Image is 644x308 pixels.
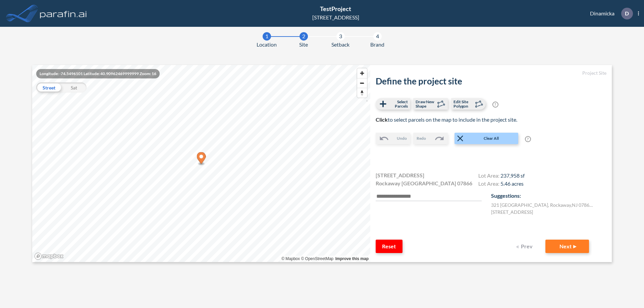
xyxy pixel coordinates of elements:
[34,252,64,260] a: Mapbox homepage
[376,240,402,253] button: Reset
[492,102,498,108] span: ?
[454,133,518,144] button: Clear All
[388,100,408,108] span: Select Parcels
[376,116,517,123] span: to select parcels on the map to include in the project site.
[32,65,370,262] canvas: Map
[478,180,525,188] h4: Lot Area:
[357,68,367,78] button: Zoom in
[357,78,367,88] button: Zoom out
[417,135,426,141] span: Redo
[36,82,61,93] div: Street
[478,172,525,180] h4: Lot Area:
[512,240,539,253] button: Prev
[580,8,639,19] div: Dinamicka
[336,32,345,41] div: 3
[61,82,87,93] div: Sat
[545,240,589,253] button: Next
[263,32,271,41] div: 1
[320,5,351,12] span: TestProject
[39,7,88,20] img: logo
[357,78,367,88] span: Zoom out
[312,13,359,21] div: [STREET_ADDRESS]
[500,172,525,179] span: 237,958 sf
[525,136,531,142] span: ?
[376,76,606,86] h2: Define the project site
[257,41,277,49] span: Location
[301,256,333,261] a: OpenStreetMap
[453,100,473,108] span: Edit Site Polygon
[376,133,410,144] button: Undo
[281,256,300,261] a: Mapbox
[500,180,524,187] span: 5.46 acres
[335,256,369,261] a: Improve this map
[376,116,388,123] b: Click
[416,100,435,108] span: Draw New Shape
[357,88,367,98] button: Reset bearing to north
[376,70,606,76] h5: Project Site
[491,208,533,215] label: [STREET_ADDRESS]
[625,10,629,16] p: D
[491,192,606,200] p: Suggestions:
[397,135,407,141] span: Undo
[376,179,472,187] span: Rockaway [GEOGRAPHIC_DATA] 07866
[36,69,160,78] div: Longitude: -74.5496101 Latitude: 40.90962469999999 Zoom: 16
[370,41,384,49] span: Brand
[373,32,382,41] div: 4
[331,41,350,49] span: Setback
[376,171,424,179] span: [STREET_ADDRESS]
[465,135,518,141] span: Clear All
[197,152,206,166] div: Map marker
[299,41,308,49] span: Site
[300,32,308,41] div: 2
[413,133,448,144] button: Redo
[491,201,595,208] label: 321 [GEOGRAPHIC_DATA] , Rockaway , NJ 07866 , US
